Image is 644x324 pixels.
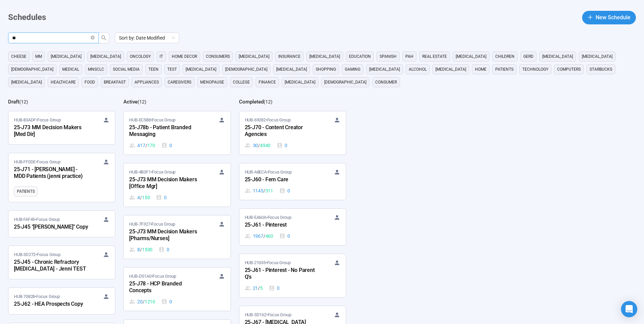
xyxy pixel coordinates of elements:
span: appliances [135,79,159,86]
span: [MEDICAL_DATA] [369,66,400,73]
a: HUB-EA60A•Focus Group25-J61 - Pinterest1967 / 4600 [239,209,346,245]
span: cheese [11,53,26,60]
span: mnsclc [88,66,104,73]
span: Spanish [380,53,397,60]
a: HUB-83ADF•Focus Group25-J73 MM Decision Makers [Med Dir] [8,111,115,144]
a: HUB-D51A0•Focus Group25-J78 - HCP Branded Concepts20 / 12100 [124,268,230,311]
span: medical [62,66,79,73]
div: 0 [279,187,290,194]
h2: Completed [239,99,264,105]
div: 25-J78b - Patient Branded Messaging [129,123,204,139]
span: Insurance [278,53,301,60]
span: [DEMOGRAPHIC_DATA] [324,79,366,86]
span: plus [588,15,593,20]
div: 0 [279,232,290,240]
span: HUB-D51A0 • Focus Group [129,273,176,280]
span: breakfast [104,79,126,86]
span: [MEDICAL_DATA] [51,53,81,60]
span: finance [259,79,276,86]
span: [MEDICAL_DATA] [456,53,486,60]
span: / [258,284,260,292]
span: / [263,187,265,194]
div: 25-J73 MM Decision Makers [Med Dir] [14,123,88,139]
div: 1145 [245,187,273,194]
span: HUB-FAF45 • Focus Group [14,216,60,223]
span: Teen [148,66,159,73]
a: HUB-FF0DE•Focus Group25-J71 - [PERSON_NAME] - MDD Patients (jenni practice)Patients [8,153,115,202]
span: consumer [375,79,397,86]
span: gaming [345,66,360,73]
span: 460 [265,232,273,240]
span: / [140,194,142,201]
a: HUB-7F327•Focus Group25-J73 MM Decision Makers [Pharms/Nurses]8 / 15000 [124,215,230,259]
div: 0 [269,284,280,292]
span: / [140,246,142,253]
div: 30 [245,142,271,149]
span: HUB-4B3F1 • Focus Group [129,169,175,176]
span: ( 12 ) [19,99,28,105]
span: HUB-FF0DE • Focus Group [14,159,61,165]
span: / [145,142,147,149]
span: / [263,232,265,240]
a: HUB-21035•Focus Group25-J61 - Pinterest - No Parent Q's21 / 50 [239,254,346,297]
span: [MEDICAL_DATA] [285,79,315,86]
div: 4 [129,194,150,201]
a: HUB-69282•Focus Group25-J70 - Content Creator Agencies30 / 49400 [239,111,346,155]
div: 1967 [245,232,273,240]
span: [MEDICAL_DATA] [11,79,42,86]
div: 0 [161,298,172,305]
div: 21 [245,284,263,292]
h2: Draft [8,99,19,105]
div: 0 [156,194,167,201]
span: [MEDICAL_DATA] [276,66,307,73]
span: shopping [316,66,336,73]
span: [MEDICAL_DATA] [435,66,466,73]
a: HUB-A8ECA•Focus Group25-J60 - Fem Care1145 / 3110 [239,163,346,200]
span: HUB-7F327 • Focus Group [129,221,175,228]
span: 170 [147,142,155,149]
span: HUB-EA60A • Focus Group [245,214,291,221]
span: PAH [405,53,413,60]
span: HUB-69282 • Focus Group [245,117,291,123]
span: MM [35,53,42,60]
span: close-circle [91,35,95,41]
div: 25-J62 - HEA Prospects Copy [14,300,88,309]
span: [MEDICAL_DATA] [239,53,269,60]
span: it [160,53,163,60]
div: 8 [129,246,152,253]
div: 25-J61 - Pinterest [245,221,319,230]
span: search [101,35,106,41]
span: 150 [142,194,150,201]
span: [MEDICAL_DATA] [542,53,573,60]
span: HUB-A8ECA • Focus Group [245,169,292,176]
div: 25-J60 - Fem Care [245,176,319,184]
h2: Active [123,99,138,105]
span: 1500 [142,246,152,253]
span: children [495,53,515,60]
span: GERD [523,53,533,60]
a: HUB-EC588•Focus Group25-J78b - Patient Branded Messaging417 / 1700 [124,111,230,155]
span: oncology [130,53,151,60]
div: 0 [277,142,287,149]
span: HUB-83ADF • Focus Group [14,117,61,123]
div: 25-J45 "[PERSON_NAME]" Copy [14,223,88,232]
span: [MEDICAL_DATA] [309,53,340,60]
span: [MEDICAL_DATA] [90,53,121,60]
span: education [349,53,371,60]
span: [MEDICAL_DATA] [186,66,216,73]
span: HUB-EC588 • Focus Group [129,117,175,123]
a: HUB-4B3F1•Focus Group25-J73 MM Decision Makers [Office Mgr]4 / 1500 [124,163,230,207]
span: Test [167,66,177,73]
span: consumers [206,53,230,60]
span: home [475,66,486,73]
span: menopause [200,79,224,86]
div: 0 [161,142,172,149]
span: social media [113,66,140,73]
span: HUB-21035 • Focus Group [245,259,291,266]
span: college [233,79,250,86]
span: [DEMOGRAPHIC_DATA] [225,66,267,73]
span: New Schedule [596,13,630,22]
span: ( 12 ) [138,99,146,105]
div: 25-J61 - Pinterest - No Parent Q's [245,266,319,282]
div: 25-J71 - [PERSON_NAME] - MDD Patients (jenni practice) [14,165,88,181]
